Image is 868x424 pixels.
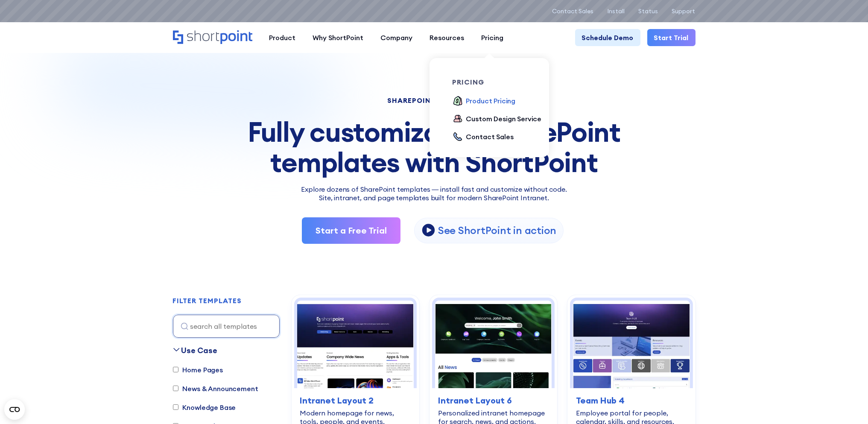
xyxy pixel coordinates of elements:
input: Knowledge Base [173,404,178,410]
h3: Intranet Layout 2 [300,394,411,407]
input: News & Announcement [173,386,178,391]
a: Why ShortPoint [304,29,372,46]
a: Install [608,8,625,15]
a: Resources [421,29,473,46]
a: Company [372,29,421,46]
div: FILTER TEMPLATES [173,297,242,304]
a: Contact Sales [453,132,514,143]
p: Explore dozens of SharePoint templates — install fast and customize without code. [173,184,696,194]
div: Custom Design Service [466,114,542,124]
p: See ShortPoint in action [438,224,556,237]
input: Home Pages [173,367,178,372]
label: Knowledge Base [173,402,236,412]
div: pricing [453,79,548,85]
a: Product [261,29,304,46]
a: Status [639,8,658,15]
div: Contact Sales [466,132,514,142]
a: Support [672,8,696,15]
a: open lightbox [414,218,564,243]
a: Pricing [473,29,512,46]
a: Product Pricing [453,96,516,107]
div: Why ShortPoint [313,32,364,43]
div: Product [269,32,296,43]
img: Team Hub 4 – SharePoint Employee Portal Template: Employee portal for people, calendar, skills, a... [573,301,690,388]
a: Contact Sales [552,8,594,15]
div: Fully customizable SharePoint templates with ShortPoint [173,117,696,177]
input: search all templates [173,315,280,338]
div: Use Case [181,345,218,356]
h3: Team Hub 4 [576,394,687,407]
div: Pricing [482,32,504,43]
a: Start Trial [647,29,696,46]
label: News & Announcement [173,383,258,394]
a: Home [173,30,252,45]
img: Intranet Layout 2 – SharePoint Homepage Design: Modern homepage for news, tools, people, and events. [297,301,414,388]
iframe: Chat Widget [825,383,868,424]
div: Resources [430,32,465,43]
img: Intranet Layout 6 – SharePoint Homepage Design: Personalized intranet homepage for search, news, ... [435,301,552,388]
div: Company [381,32,413,43]
button: Open CMP widget [4,399,25,420]
label: Home Pages [173,365,223,375]
a: Schedule Demo [575,29,640,46]
div: Product Pricing [466,96,516,106]
h3: Intranet Layout 6 [438,394,549,407]
a: Custom Design Service [453,114,542,125]
h2: Site, intranet, and page templates built for modern SharePoint Intranet. [173,194,696,202]
a: Start a Free Trial [302,217,400,244]
h1: SHAREPOINT TEMPLATES [173,97,696,103]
